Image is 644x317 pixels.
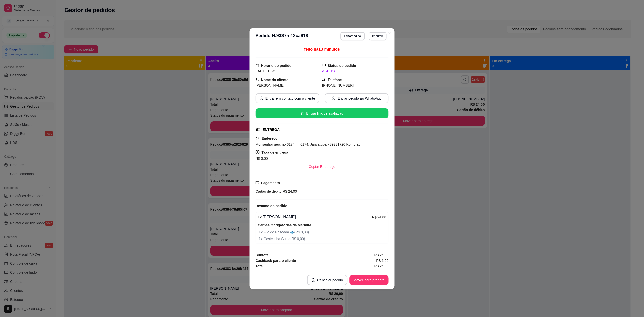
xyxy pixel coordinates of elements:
[256,93,319,103] button: whats-appEntrar em contato com o cliente
[374,263,389,269] span: R$ 24,00
[385,29,393,37] button: Close
[305,162,339,172] button: Copiar Endereço
[256,253,270,257] strong: Subtotal
[281,189,297,193] span: R$ 24,00
[261,64,292,68] strong: Horário do pedido
[256,108,389,118] button: starEnviar link de avaliação
[259,229,386,235] span: Filé de Pescada 🐟 ( R$ 0,00 )
[258,215,262,219] strong: 1 x
[304,47,340,51] span: feito há 10 minutos
[322,64,326,67] span: desktop
[256,142,361,146] span: Monsenhor gercino 6174, n. 6174, Jarivatuba - 89231720 Komprao
[256,156,268,160] span: R$ 0,00
[259,236,264,241] strong: 1 x
[349,275,388,285] button: Mover para preparo
[259,230,264,234] strong: 1 x
[328,64,356,68] strong: Status do pedido
[256,136,260,140] span: pushpin
[262,150,288,154] strong: Taxa de entrega
[256,69,276,73] span: [DATE] 13:45
[256,204,287,208] strong: Resumo do pedido
[374,252,389,258] span: R$ 24,00
[256,258,296,262] strong: Cashback para o cliente
[301,111,304,115] span: star
[262,136,278,140] strong: Endereço
[256,264,264,268] strong: Total
[259,236,386,241] span: Costelinha Suina ( R$ 0,00 )
[369,32,386,40] button: Imprimir
[260,96,263,100] span: whats-app
[263,127,280,132] div: ENTREGA
[372,215,386,219] strong: R$ 24,00
[322,78,326,82] span: phone
[312,278,315,282] span: close-circle
[322,68,388,74] div: ACEITO
[376,258,388,263] span: R$ 1,20
[256,189,282,193] span: Cartão de débito
[325,93,388,103] button: whats-appEnviar pedido ao WhatsApp
[256,78,259,82] span: user
[256,83,285,87] span: [PERSON_NAME]
[261,78,288,82] strong: Nome do cliente
[307,275,347,285] button: close-circleCancelar pedido
[256,181,259,184] span: credit-card
[332,96,335,100] span: whats-app
[328,78,342,82] strong: Telefone
[256,32,308,40] h3: Pedido N. 9387-c12ca918
[340,32,365,40] button: Editarpedido
[322,83,354,87] span: [PHONE_NUMBER]
[258,214,372,220] div: [PERSON_NAME]
[256,150,260,154] span: dollar
[261,181,280,185] strong: Pagamento
[258,223,311,227] strong: Carnes Obrigatorias da Marmita
[256,64,259,67] span: calendar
